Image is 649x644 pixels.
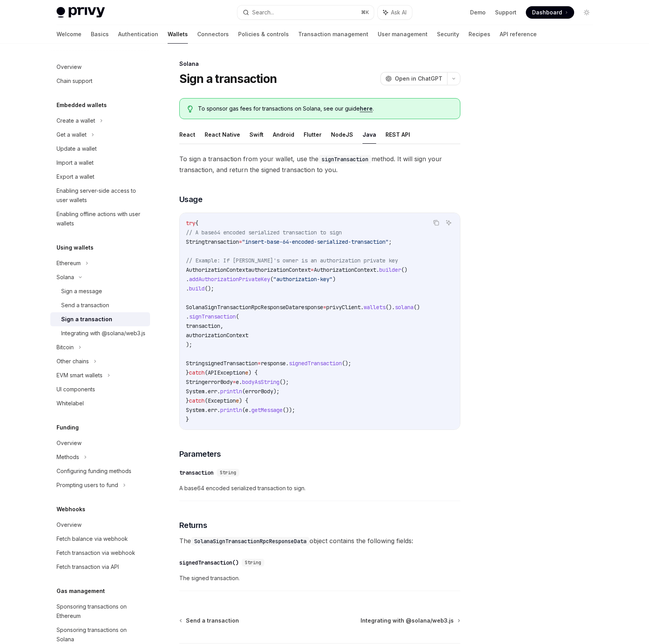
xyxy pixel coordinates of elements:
div: Update a wallet [57,144,97,153]
button: NodeJS [331,125,353,144]
div: Overview [57,438,81,448]
span: Integrating with @solana/web3.js [361,617,454,625]
a: Configuring funding methods [50,464,150,478]
button: Java [363,125,376,144]
span: . [205,388,208,395]
div: Enabling server-side access to user wallets [57,186,145,205]
span: errorBody [205,378,233,385]
a: Wallets [168,25,188,44]
div: Bitcoin [57,343,74,352]
h5: Funding [57,423,79,432]
button: Toggle dark mode [580,6,593,19]
div: Prompting users to fund [57,480,118,490]
span: = [239,238,242,245]
button: Swift [249,125,263,144]
span: The signed transaction. [179,574,460,583]
a: Send a transaction [180,617,239,625]
button: Search...⌘K [237,5,374,19]
span: ( [270,276,273,283]
span: privyClient [326,304,361,311]
button: Android [273,125,294,144]
span: try [186,220,195,227]
span: SolanaSignTransactionRpcResponseData [186,304,298,311]
div: transaction [179,469,214,477]
a: here [360,105,373,112]
a: Fetch transaction via webhook [50,546,150,560]
h5: Gas management [57,586,105,596]
a: Connectors [197,25,229,44]
a: Security [437,25,459,44]
span: Exception [208,397,236,404]
span: ⌘ K [361,9,369,16]
span: err [208,406,217,413]
div: Ethereum [57,259,81,268]
span: signTransaction [189,313,236,320]
span: = [258,360,261,367]
div: Configuring funding methods [57,466,131,476]
span: ( [242,406,245,413]
div: Methods [57,452,79,462]
a: Enabling server-side access to user wallets [50,184,150,207]
a: Update a wallet [50,142,150,156]
span: Open in ChatGPT [395,75,442,83]
button: Copy the contents from the code block [431,218,441,228]
span: ) [332,276,336,283]
button: Flutter [304,125,322,144]
span: . [248,406,251,413]
span: bodyAsString [242,378,279,385]
span: . [186,285,189,292]
div: Sign a message [61,287,102,296]
span: builder [379,266,401,273]
span: "authorization-key" [273,276,332,283]
a: Fetch transaction via API [50,560,150,574]
span: Usage [179,194,203,205]
div: Other chains [57,357,89,366]
span: . [186,313,189,320]
span: (); [342,360,351,367]
a: Fetch balance via webhook [50,532,150,546]
span: ( [205,369,208,376]
span: ; [389,238,392,245]
h5: Using wallets [57,243,94,252]
span: Dashboard [532,9,562,16]
div: Fetch transaction via webhook [57,548,135,558]
div: signedTransaction() [179,559,239,567]
span: } [186,397,189,404]
span: A base64 encoded serialized transaction to sign. [179,484,460,493]
span: transaction, [186,322,223,329]
span: catch [189,397,205,404]
span: (errorBody); [242,388,279,395]
a: Dashboard [526,6,574,19]
span: e [236,378,239,385]
span: solana [395,304,414,311]
a: Sponsoring transactions on Ethereum [50,600,150,623]
span: println [220,406,242,413]
span: . [286,360,289,367]
button: REST API [386,125,410,144]
div: Sponsoring transactions on Solana [57,625,145,644]
svg: Tip [187,106,193,113]
span: signedTransaction [205,360,258,367]
a: Overview [50,436,150,450]
div: Solana [57,273,74,282]
span: Parameters [179,449,221,459]
button: Open in ChatGPT [380,72,447,85]
span: authorizationContext [248,266,311,273]
div: Create a wallet [57,116,95,125]
code: signTransaction [318,155,371,164]
span: response [298,304,323,311]
div: Chain support [57,76,92,86]
span: e [236,397,239,404]
span: To sign a transaction from your wallet, use the method. It will sign your transaction, and return... [179,153,460,175]
span: err [208,388,217,395]
span: . [217,406,220,413]
span: { [195,220,198,227]
a: Authentication [118,25,158,44]
a: Overview [50,60,150,74]
a: Recipes [469,25,490,44]
a: Export a wallet [50,170,150,184]
a: Whitelabel [50,396,150,410]
a: Basics [91,25,109,44]
div: Send a transaction [61,301,109,310]
a: Demo [470,9,486,16]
